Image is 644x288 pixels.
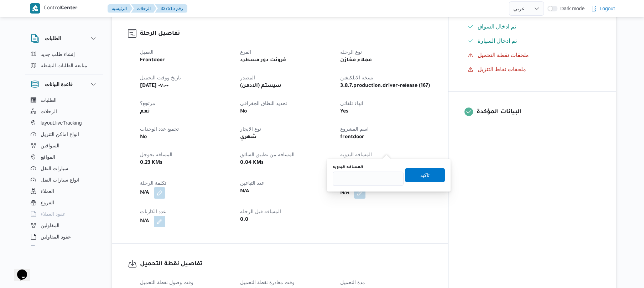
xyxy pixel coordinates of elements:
[478,37,517,45] span: تم ادخال السيارة
[45,80,73,89] h3: قاعدة البيانات
[340,100,363,106] span: انهاء تلقائي
[41,164,68,173] span: سيارات النقل
[131,4,156,13] button: الرحلات
[478,66,526,72] span: ملحقات نقاط التنزيل
[340,49,362,55] span: نوع الرحله
[240,100,287,106] span: تحديد النطاق الجغرافى
[340,126,369,132] span: اسم المشروع
[599,4,615,13] span: Logout
[478,38,517,44] span: تم ادخال السيارة
[240,187,249,196] b: N/A
[140,217,149,226] b: N/A
[28,117,100,129] button: layout.liveTracking
[28,220,100,231] button: المقاولين
[31,80,98,89] button: قاعدة البيانات
[340,56,372,65] b: عملاء مخازن
[340,75,373,80] span: نسخة الابلكيشن
[41,141,59,150] span: السواقين
[140,56,165,65] b: Frontdoor
[7,260,30,281] iframe: chat widget
[28,231,100,242] button: عقود المقاولين
[477,108,600,117] h3: البيانات المؤكدة
[41,210,66,218] span: عقود العملاء
[45,34,61,43] h3: الطلبات
[41,198,54,207] span: الفروع
[155,4,187,13] button: 337515 رقم
[340,108,348,116] b: Yes
[28,174,100,185] button: انواع سيارات النقل
[478,22,516,31] span: تم ادخال السواق
[465,21,600,32] button: تم ادخال السواق
[41,187,54,195] span: العملاء
[557,6,585,11] span: Dark mode
[25,94,103,248] div: قاعدة البيانات
[140,49,154,55] span: العميل
[28,163,100,174] button: سيارات النقل
[240,180,264,186] span: عدد التباعين
[41,130,79,138] span: انواع اماكن التنزيل
[140,75,181,80] span: تاريخ ووقت التحميل
[108,4,133,13] button: الرئيسيه
[28,48,100,60] button: إنشاء طلب جديد
[140,180,166,186] span: تكلفة الرحلة
[28,60,100,71] button: متابعة الطلبات النشطة
[240,108,247,116] b: No
[240,216,248,224] b: 0.0
[140,133,147,142] b: No
[140,100,155,106] span: مرتجع؟
[28,197,100,208] button: الفروع
[240,75,255,80] span: المصدر
[28,140,100,151] button: السواقين
[61,6,78,11] b: Center
[140,108,150,116] b: نعم
[41,244,70,252] span: اجهزة التليفون
[28,94,100,106] button: الطلبات
[240,126,261,132] span: نوع الايجار
[340,82,430,90] b: 3.8.7.production.driver-release (167)
[41,107,57,116] span: الرحلات
[41,221,59,230] span: المقاولين
[240,49,251,55] span: الفرع
[140,159,162,167] b: 0.23 KMs
[340,133,364,142] b: frontdoor
[240,82,281,90] b: (سيستم (الادمن
[41,232,71,241] span: عقود المقاولين
[240,56,286,65] b: فرونت دور مسطرد
[465,49,600,61] button: ملحقات نقطة التحميل
[240,159,264,167] b: 0.04 KMs
[340,189,349,197] b: N/A
[140,209,166,214] span: عدد الكارتات
[28,185,100,197] button: العملاء
[478,51,529,59] span: ملحقات نقطة التحميل
[28,242,100,254] button: اجهزة التليفون
[31,34,98,43] button: الطلبات
[41,96,57,104] span: الطلبات
[41,50,75,58] span: إنشاء طلب جديد
[41,176,79,184] span: انواع سيارات النقل
[478,65,526,74] span: ملحقات نقاط التنزيل
[588,1,618,16] button: Logout
[465,64,600,75] button: ملحقات نقاط التنزيل
[478,23,516,30] span: تم ادخال السواق
[28,208,100,220] button: عقود العملاء
[240,133,257,142] b: شهري
[28,151,100,163] button: المواقع
[405,168,445,182] button: تاكيد
[240,209,281,214] span: المسافه فبل الرحله
[333,164,363,170] label: المسافه اليدويه
[240,279,295,285] span: وقت مغادرة نقطة التحميل
[340,279,365,285] span: مدة التحميل
[25,48,103,74] div: الطلبات
[140,29,432,39] h3: تفاصيل الرحلة
[340,152,372,157] span: المسافه اليدويه
[140,189,149,197] b: N/A
[30,3,40,14] img: X8yXhbKr1z7QwAAAABJRU5ErkJggg==
[140,260,432,269] h3: تفاصيل نقطة التحميل
[41,153,55,161] span: المواقع
[28,129,100,140] button: انواع اماكن التنزيل
[41,61,87,70] span: متابعة الطلبات النشطة
[478,52,529,58] span: ملحقات نقطة التحميل
[28,106,100,117] button: الرحلات
[140,126,179,132] span: تجميع عدد الوحدات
